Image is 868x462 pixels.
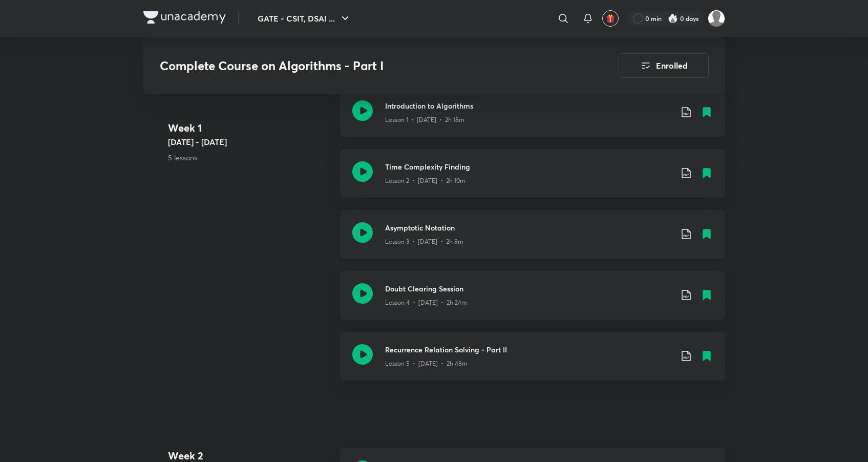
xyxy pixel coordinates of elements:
p: Lesson 1 • [DATE] • 2h 18m [385,115,464,124]
p: Lesson 5 • [DATE] • 2h 48m [385,359,468,368]
p: Lesson 3 • [DATE] • 2h 8m [385,237,463,246]
h3: Recurrence Relation Solving - Part II [385,344,672,355]
h4: Week 1 [168,120,332,136]
button: GATE - CSIT, DSAI ... [251,8,357,29]
button: Enrolled [619,53,709,78]
a: Introduction to AlgorithmsLesson 1 • [DATE] • 2h 18m [340,88,725,149]
a: Asymptotic NotationLesson 3 • [DATE] • 2h 8m [340,210,725,271]
p: Lesson 4 • [DATE] • 2h 24m [385,298,467,307]
a: Recurrence Relation Solving - Part IILesson 5 • [DATE] • 2h 48m [340,332,725,393]
h3: Introduction to Algorithms [385,100,672,111]
img: Mayank Prakash [708,10,725,27]
a: Time Complexity FindingLesson 2 • [DATE] • 2h 10m [340,149,725,210]
img: avatar [606,14,615,23]
a: Doubt Clearing SessionLesson 4 • [DATE] • 2h 24m [340,271,725,332]
img: Company Logo [143,11,226,24]
h3: Asymptotic Notation [385,222,672,233]
h3: Time Complexity Finding [385,161,672,172]
button: avatar [602,10,619,27]
img: streak [668,13,678,24]
h3: Doubt Clearing Session [385,283,672,294]
a: Company Logo [143,11,226,26]
p: 5 lessons [168,152,332,163]
h5: [DATE] - [DATE] [168,136,332,148]
h3: Complete Course on Algorithms - Part I [160,58,561,73]
p: Lesson 2 • [DATE] • 2h 10m [385,176,465,185]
